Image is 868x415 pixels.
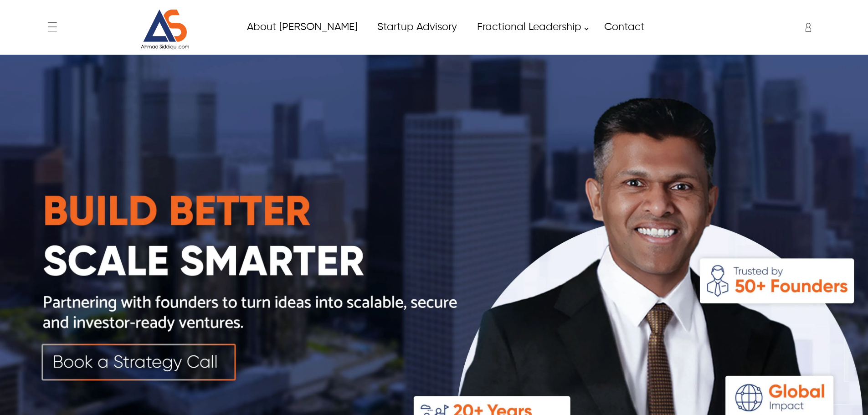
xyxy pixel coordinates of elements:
[236,17,367,37] a: About Ahmad
[367,17,467,37] a: Startup Advisory
[114,9,216,50] a: Website Logo for Ahmad Siddiqui
[131,9,199,50] img: Website Logo for Ahmad Siddiqui
[594,17,654,37] a: Contact
[467,17,594,37] a: Fractional Leadership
